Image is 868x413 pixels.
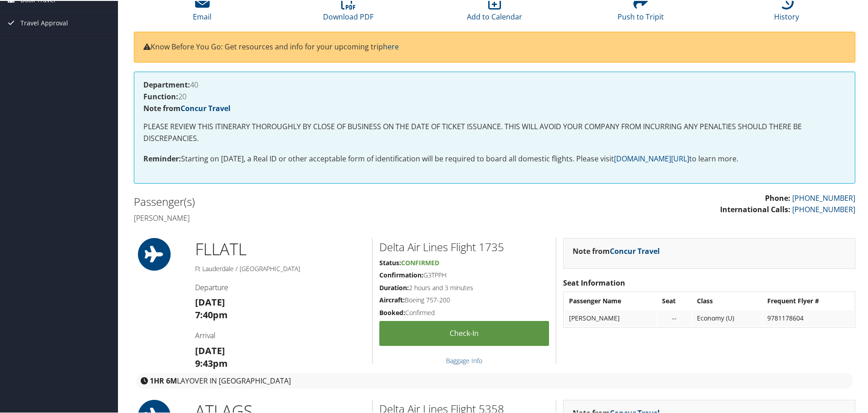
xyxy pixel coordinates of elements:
strong: [DATE] [195,344,225,356]
h4: Arrival [195,330,365,340]
h2: Passenger(s) [134,193,488,209]
strong: 7:40pm [195,308,228,320]
div: layover in [GEOGRAPHIC_DATA] [136,372,853,388]
h5: 2 hours and 3 minutes [379,282,549,292]
strong: Confirmation: [379,270,423,278]
a: here [383,41,399,51]
h5: Ft Lauderdale / [GEOGRAPHIC_DATA] [195,263,365,272]
h4: [PERSON_NAME] [134,212,488,222]
span: Confirmed [401,258,439,266]
th: Frequent Flyer # [763,292,854,308]
strong: Seat Information [563,277,625,287]
h4: 20 [143,92,846,99]
a: [DOMAIN_NAME][URL] [614,153,689,163]
a: Concur Travel [181,102,230,112]
th: Class [692,292,762,308]
strong: Note from [573,245,660,255]
strong: [DATE] [195,295,225,307]
td: [PERSON_NAME] [564,309,657,326]
a: Concur Travel [610,245,660,255]
td: 9781178604 [763,309,854,326]
h4: 40 [143,80,846,87]
strong: 9:43pm [195,356,228,369]
strong: Function: [143,91,178,101]
h2: Delta Air Lines Flight 1735 [379,238,549,254]
h5: Confirmed [379,307,549,316]
span: Travel Approval [20,11,68,34]
strong: Status: [379,258,401,266]
p: Starting on [DATE], a Real ID or other acceptable form of identification will be required to boar... [143,152,846,164]
th: Seat [657,292,691,308]
p: PLEASE REVIEW THIS ITINERARY THOROUGHLY BY CLOSE OF BUSINESS ON THE DATE OF TICKET ISSUANCE. THIS... [143,120,846,143]
strong: International Calls: [720,204,790,214]
strong: Department: [143,79,190,89]
h5: Boeing 757-200 [379,295,549,304]
h5: G3TPPH [379,270,549,279]
p: Know Before You Go: Get resources and info for your upcoming trip [143,40,846,52]
a: [PHONE_NUMBER] [792,192,855,202]
a: [PHONE_NUMBER] [792,204,855,214]
strong: Reminder: [143,153,181,163]
strong: 1HR 6M [150,375,177,385]
a: Check-in [379,320,549,345]
div: -- [662,313,687,321]
strong: Note from [143,102,230,112]
th: Passenger Name [564,292,657,308]
h4: Departure [195,282,365,292]
h1: FLL ATL [195,237,365,260]
strong: Phone: [765,192,790,202]
td: Economy (U) [692,309,762,326]
strong: Duration: [379,282,409,291]
a: Baggage Info [446,355,482,364]
strong: Booked: [379,307,405,316]
strong: Aircraft: [379,295,405,303]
